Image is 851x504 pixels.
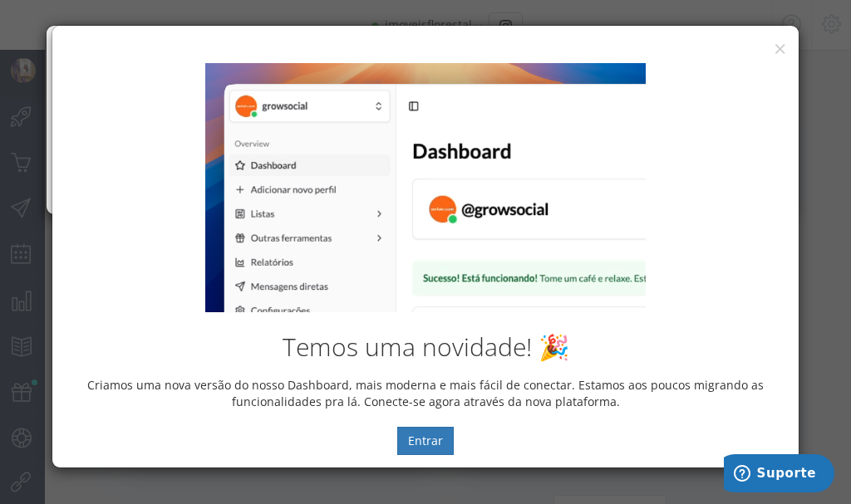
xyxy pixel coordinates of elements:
[65,333,786,360] h2: Temos uma novidade! 🎉
[65,377,786,410] p: Criamos uma nova versão do nosso Dashboard, mais moderna e mais fácil de conectar. Estamos aos po...
[774,37,786,60] button: ×
[397,427,454,455] button: Entrar
[724,454,834,496] iframe: Abre um widget para que você possa encontrar mais informações
[205,63,646,312] img: New Dashboard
